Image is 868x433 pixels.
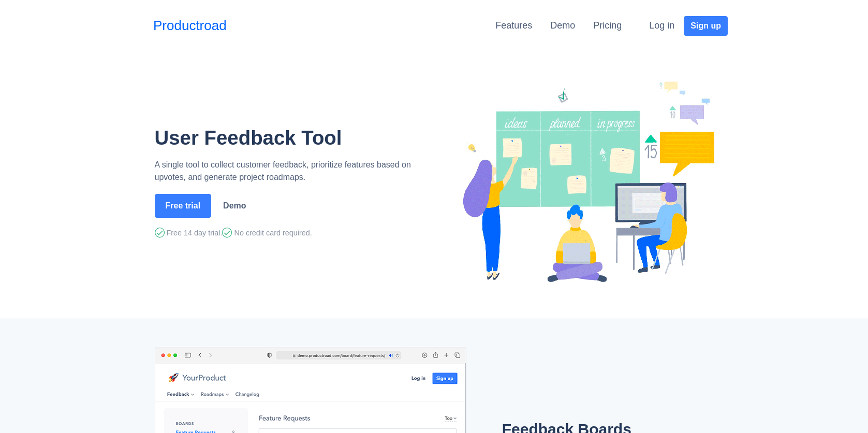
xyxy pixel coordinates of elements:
a: Productroad [153,16,227,36]
a: Demo [550,20,575,31]
h1: User Feedback Tool [155,126,431,150]
div: Free 14 day trial. No credit card required. [155,227,431,239]
a: Demo [216,196,253,216]
p: A single tool to collect customer feedback, prioritize features based on upvotes, and generate pr... [155,159,431,184]
button: Free trial [155,194,212,218]
button: Sign up [684,16,728,36]
a: Pricing [593,20,622,31]
a: Features [495,20,532,31]
button: Log in [642,15,681,36]
img: Productroad [451,77,716,288]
